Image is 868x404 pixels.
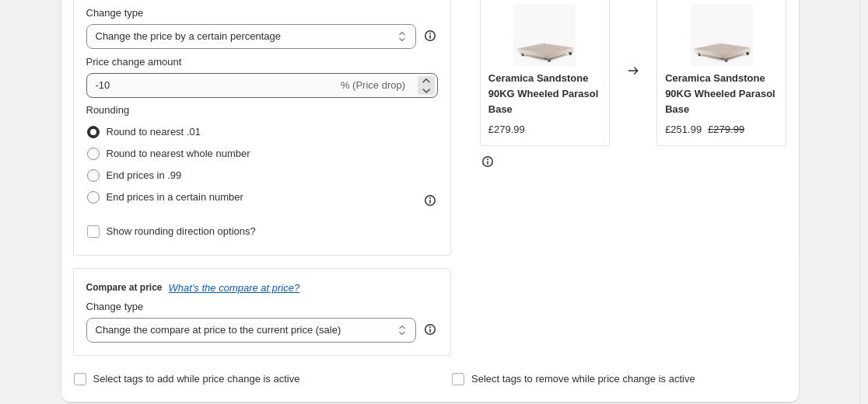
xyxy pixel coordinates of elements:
[422,322,438,337] div: help
[513,4,576,66] img: sandstone_80x.png
[665,72,775,115] span: Ceramica Sandstone 90KG Wheeled Parasol Base
[107,169,182,181] span: End prices in .99
[341,79,405,91] span: % (Price drop)
[86,56,182,68] span: Price change amount
[488,122,525,138] div: £279.99
[422,28,438,44] div: help
[86,104,130,116] span: Rounding
[665,122,702,138] div: £251.99
[708,122,744,138] strike: £279.99
[169,282,300,294] button: What's the compare at price?
[86,281,163,294] h3: Compare at price
[488,72,599,115] span: Ceramica Sandstone 90KG Wheeled Parasol Base
[86,7,144,19] span: Change type
[86,301,144,312] span: Change type
[691,4,753,66] img: sandstone_80x.png
[471,373,695,385] span: Select tags to remove while price change is active
[107,126,201,138] span: Round to nearest .01
[107,225,256,237] span: Show rounding direction options?
[107,191,243,203] span: End prices in a certain number
[86,73,338,98] input: -15
[107,148,250,159] span: Round to nearest whole number
[93,373,300,385] span: Select tags to add while price change is active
